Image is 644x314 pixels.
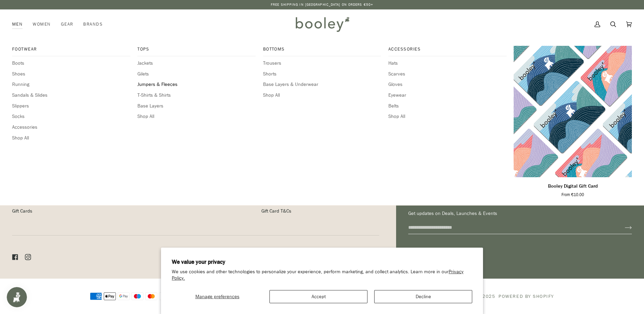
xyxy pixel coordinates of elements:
span: Tops [137,46,256,53]
product-grid-item: Booley Digital Gift Card [514,46,632,197]
a: Eyewear [388,92,507,99]
a: Slippers [12,102,130,110]
input: your-email@example.com [408,221,614,234]
a: T-Shirts & Shirts [137,92,256,99]
a: Belts [388,102,507,110]
a: Bottoms [263,46,381,56]
a: Accessories [388,46,507,56]
a: Base Layers & Underwear [263,81,381,88]
a: Tops [137,46,256,56]
button: Manage preferences [172,290,263,303]
span: Manage preferences [195,293,239,300]
a: Women [28,9,56,39]
button: Decline [374,290,472,303]
a: Gloves [388,81,507,88]
a: Privacy Policy. [172,269,463,281]
p: Booley Digital Gift Card [548,183,598,190]
a: Base Layers [137,102,256,110]
a: Accessories [12,124,130,131]
a: Trousers [263,60,381,67]
h2: We value your privacy [172,258,472,266]
span: From €10.00 [561,192,584,198]
a: Jackets [137,60,256,67]
span: Gear [61,21,73,28]
a: Scarves [388,70,507,78]
span: Women [33,21,51,28]
a: Shop All [137,113,256,120]
a: Booley Digital Gift Card [514,180,632,198]
button: Accept [269,290,367,303]
a: Gift Card T&Cs [261,208,291,214]
a: Gilets [137,70,256,78]
a: Shop All [263,92,381,99]
span: Brands [83,21,103,28]
a: Footwear [12,46,130,56]
a: Booley Digital Gift Card [514,46,632,177]
a: Jumpers & Fleeces [137,81,256,88]
a: Sandals & Slides [12,92,130,99]
p: Get updates on Deals, Launches & Events [408,210,632,217]
img: Booley [293,14,352,34]
p: We use cookies and other technologies to personalize your experience, perform marketing, and coll... [172,269,472,282]
a: Running [12,81,130,88]
button: Join [614,222,632,233]
a: Gift Cards [12,208,32,214]
a: Gear [56,9,78,39]
iframe: Button to open loyalty program pop-up [7,287,27,307]
div: Men Footwear Boots Shoes Running Sandals & Slides Slippers Socks Accessories Shop All Tops Jacket... [12,9,28,39]
product-grid-item-variant: €10.00 [514,46,632,177]
span: Footwear [12,46,130,53]
a: Hats [388,60,507,67]
a: Shop All [388,113,507,120]
a: Shop All [12,134,130,142]
a: Shorts [263,70,381,78]
a: Men [12,9,28,39]
span: Accessories [388,46,507,53]
p: Free Shipping in [GEOGRAPHIC_DATA] on Orders €50+ [271,2,373,7]
a: Powered by Shopify [498,293,554,300]
a: Socks [12,113,130,120]
a: Shoes [12,70,130,78]
a: Boots [12,60,130,67]
a: Brands [78,9,108,39]
span: Bottoms [263,46,381,53]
